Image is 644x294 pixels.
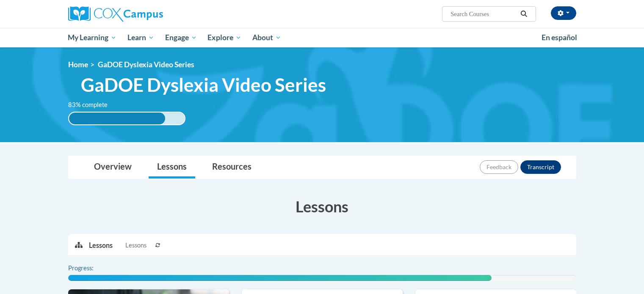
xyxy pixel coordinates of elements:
[517,9,530,19] button: Search
[247,28,287,47] a: About
[450,9,517,19] input: Search Courses
[81,74,326,96] span: GaDOE Dyslexia Video Series
[125,241,146,250] span: Lessons
[68,60,88,69] a: Home
[86,156,140,179] a: Overview
[204,156,260,179] a: Resources
[551,6,576,20] button: Account Settings
[68,100,117,110] label: 83% complete
[98,60,194,69] span: GaDOE Dyslexia Video Series
[536,29,583,47] a: En español
[160,28,202,47] a: Engage
[149,156,195,179] a: Lessons
[127,33,154,43] span: Learn
[122,28,160,47] a: Learn
[63,28,122,47] a: My Learning
[165,33,197,43] span: Engage
[68,6,229,22] a: Cox Campus
[68,196,576,217] h3: Lessons
[480,160,518,174] button: Feedback
[542,33,577,42] span: En español
[89,241,113,250] p: Lessons
[202,28,247,47] a: Explore
[55,28,589,47] div: Main menu
[252,33,281,43] span: About
[68,6,163,22] img: Cox Campus
[207,33,241,43] span: Explore
[68,33,116,43] span: My Learning
[69,113,165,124] div: 83% complete
[520,160,561,174] button: Transcript
[68,264,117,273] label: Progress:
